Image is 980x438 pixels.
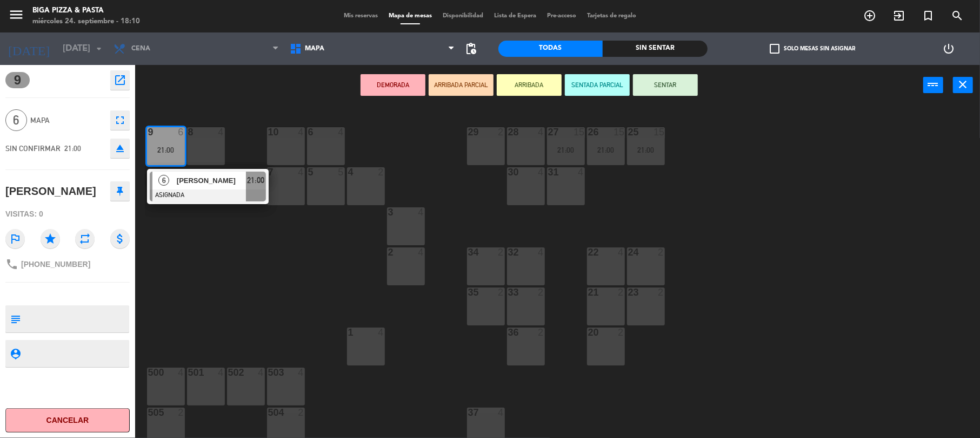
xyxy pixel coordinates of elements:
div: 4 [578,167,584,177]
span: Tarjetas de regalo [582,13,642,19]
span: check_box_outline_blank [770,44,779,54]
div: 2 [658,287,664,297]
span: Mapa de mesas [383,13,437,19]
div: 36 [508,328,509,337]
button: ARRIBADA [497,74,562,96]
div: 2 [498,127,504,137]
span: pending_actions [465,42,478,55]
span: 9 [5,72,30,88]
button: close [953,77,973,93]
div: 20 [588,328,589,337]
i: subject [9,313,21,325]
div: 2 [378,167,384,177]
div: 4 [498,408,504,417]
div: 21:00 [627,146,665,154]
i: close [957,78,970,91]
i: search [951,9,964,22]
div: 2 [538,287,544,297]
div: 4 [538,167,544,177]
i: arrow_drop_down [92,42,105,55]
i: eject [114,142,126,155]
div: 4 [378,328,384,337]
i: outlined_flag [5,229,25,249]
i: menu [8,6,24,23]
button: open_in_new [110,70,130,90]
i: turned_in_not [922,9,935,22]
div: 29 [468,127,469,137]
span: [PERSON_NAME] [177,175,246,186]
div: 26 [588,127,589,137]
div: Sin sentar [603,41,708,57]
span: Lista de Espera [489,13,542,19]
div: Todas [498,41,603,57]
div: 4 [538,247,544,257]
div: 4 [218,368,224,377]
button: DEMORADA [361,74,425,96]
div: 21:00 [147,146,185,154]
div: 4 [218,127,224,137]
i: person_pin [9,348,21,359]
div: 21 [588,287,589,297]
i: exit_to_app [892,9,905,22]
div: 4 [298,127,304,137]
div: 21:00 [587,146,625,154]
span: Cena [131,45,150,53]
button: ARRIBADA PARCIAL [429,74,494,96]
span: SIN CONFIRMAR [5,144,61,153]
span: Disponibilidad [437,13,489,19]
div: 4 [298,368,304,377]
div: 6 [178,127,184,137]
div: 31 [548,167,549,177]
div: 35 [468,287,469,297]
button: eject [110,139,130,158]
i: add_circle_outline [863,9,876,22]
span: Mis reservas [338,13,383,19]
div: 21:00 [547,146,585,154]
i: repeat [75,229,95,249]
div: 32 [508,247,509,257]
div: Visitas: 0 [5,205,130,224]
div: 2 [618,287,624,297]
div: 23 [628,287,629,297]
div: 22 [588,247,589,257]
div: miércoles 24. septiembre - 18:10 [32,16,140,27]
i: fullscreen [114,114,126,127]
button: SENTADA PARCIAL [565,74,630,96]
div: 15 [614,127,624,137]
span: Pre-acceso [542,13,582,19]
div: 2 [498,247,504,257]
div: 2 [618,328,624,337]
i: power_settings_new [942,42,955,55]
div: 4 [258,368,264,377]
button: Cancelar [5,408,130,433]
div: 4 [298,167,304,177]
div: 4 [418,247,424,257]
span: 21:00 [64,144,81,153]
i: star [41,229,60,249]
div: 2 [298,408,304,417]
div: 2 [498,287,504,297]
div: 5 [338,167,344,177]
button: SENTAR [633,74,698,96]
button: power_input [923,77,943,93]
div: [PERSON_NAME] [5,182,96,200]
span: 6 [5,109,27,131]
div: 2 [538,328,544,337]
div: 28 [508,127,509,137]
span: Mapa [305,45,324,53]
div: 34 [468,247,469,257]
label: Solo mesas sin asignar [770,44,855,54]
div: 15 [574,127,584,137]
